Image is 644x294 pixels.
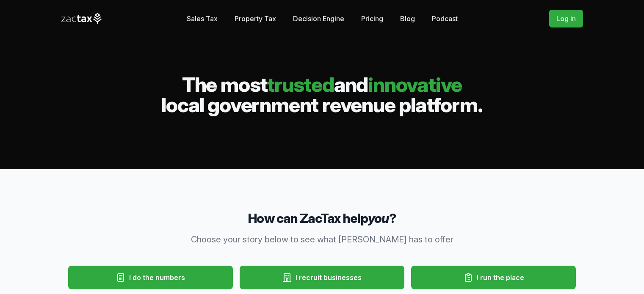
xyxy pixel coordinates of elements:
a: Sales Tax [187,10,218,27]
a: Decision Engine [293,10,344,27]
h3: How can ZacTax help ? [65,210,580,227]
em: you [368,211,389,226]
span: I do the numbers [129,272,185,283]
a: Blog [400,10,415,27]
a: Property Tax [235,10,276,27]
button: I do the numbers [68,266,233,289]
span: innovative [368,72,462,97]
h2: The most and local government revenue platform. [61,74,583,115]
button: I recruit businesses [240,266,404,289]
a: Log in [549,10,583,27]
span: trusted [267,72,334,97]
span: I run the place [477,272,524,283]
a: Pricing [361,10,383,27]
p: Choose your story below to see what [PERSON_NAME] has to offer [160,234,485,245]
a: Podcast [432,10,458,27]
button: I run the place [411,266,576,289]
span: I recruit businesses [296,272,362,283]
